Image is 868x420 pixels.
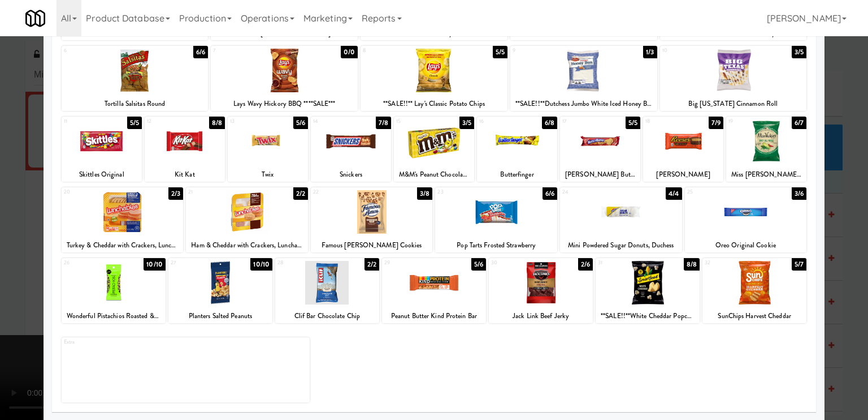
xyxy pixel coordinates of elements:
div: 9 [513,46,584,55]
div: 70/0Lays Wavy Hickory BBQ ****SALE*** [211,46,358,111]
div: Kit Kat [145,168,225,182]
div: 18 [645,117,683,126]
div: 27 [171,258,220,268]
div: Tortilla Salsitas Round [63,97,207,111]
div: Peanut Butter Kind Protein Bar [384,309,484,323]
div: 5/5 [626,117,640,129]
div: 253/6Oreo Original Cookie [685,187,807,252]
div: 14 [313,117,351,126]
div: 7 [213,46,284,55]
div: 6/7 [792,117,806,129]
div: Skittles Original [63,168,140,182]
div: **SALE!!**White Cheddar Popcorn Smartfood [596,309,700,323]
div: 28 [277,258,327,268]
div: Oreo Original Cookie [687,238,805,252]
div: 2710/10Planters Salted Peanuts [168,258,272,323]
div: Jack Link Beef Jerky [489,309,593,323]
div: 2/2 [364,258,379,271]
div: 187/9[PERSON_NAME] [643,117,723,182]
div: 103/5Big [US_STATE] Cinnamon Roll [660,46,807,111]
div: 16 [479,117,517,126]
div: Butterfinger [479,168,555,182]
div: [PERSON_NAME] Butter Cookies [560,168,640,182]
div: 318/8**SALE!!**White Cheddar Popcorn Smartfood [596,258,700,323]
div: 153/5M&M's Peanut Chocolate Candy [394,117,474,182]
div: 5/6 [293,117,308,129]
div: **SALE!!** Lay's Classic Potato Chips [362,97,506,111]
div: 175/5[PERSON_NAME] Butter Cookies [560,117,640,182]
div: 22 [313,187,372,197]
div: 2610/10Wonderful Pistachios Roasted & Salted [62,258,166,323]
div: 3/5 [459,117,474,129]
div: **SALE!!** Lay's Classic Potato Chips [361,97,507,111]
div: **SALE!!**Dutchess Jumbo White Iced Honey Buns [510,97,657,111]
div: 8/8 [209,117,225,129]
div: 91/3**SALE!!**Dutchess Jumbo White Iced Honey Buns [510,46,657,111]
div: Kit Kat [146,168,223,182]
div: Oreo Original Cookie [685,238,807,252]
div: Planters Salted Peanuts [168,309,272,323]
div: 15 [396,117,434,126]
div: 31 [598,258,648,268]
div: Miss [PERSON_NAME]'s Spicy [PERSON_NAME] Pickle [726,168,806,182]
div: 196/7Miss [PERSON_NAME]'s Spicy [PERSON_NAME] Pickle [726,117,806,182]
div: Ham & Cheddar with Crackers, Lunchables [186,238,308,252]
div: M&M's Peanut Chocolate Candy [394,168,474,182]
div: [PERSON_NAME] [645,168,722,182]
div: 6 [64,46,135,55]
div: 10/10 [144,258,166,271]
div: Butterfinger [477,168,557,182]
div: 66/6Tortilla Salsitas Round [62,46,209,111]
div: Clif Bar Chocolate Chip [275,309,379,323]
div: Wonderful Pistachios Roasted & Salted [63,309,164,323]
div: Planters Salted Peanuts [170,309,271,323]
div: Snickers [313,168,389,182]
div: 6/8 [542,117,557,129]
div: Twix [228,168,308,182]
div: 2/6 [578,258,593,271]
div: Mini Powdered Sugar Donuts, Duchess [560,238,682,252]
div: 30 [491,258,541,268]
div: Jack Link Beef Jerky [491,309,591,323]
div: 147/8Snickers [311,117,391,182]
div: 24 [562,187,621,197]
div: Big [US_STATE] Cinnamon Roll [660,97,807,111]
div: Wonderful Pistachios Roasted & Salted [62,309,166,323]
div: 135/6Twix [228,117,308,182]
div: 7/8 [376,117,391,129]
div: 8 [363,46,434,55]
div: 6/6 [542,187,557,200]
div: Big [US_STATE] Cinnamon Roll [662,97,805,111]
div: 223/8Famous [PERSON_NAME] Cookies [311,187,433,252]
div: Skittles Original [62,168,142,182]
div: 2/3 [168,187,183,200]
div: **SALE!!**Dutchess Jumbo White Iced Honey Buns [512,97,656,111]
div: 10/10 [250,258,272,271]
div: Turkey & Cheddar with Crackers, Lunchables [62,238,184,252]
div: 21 [188,187,247,197]
div: 32 [705,258,754,268]
div: 20 [64,187,123,197]
div: Peanut Butter Kind Protein Bar [382,309,486,323]
div: 8/8 [684,258,700,271]
div: 115/5Skittles Original [62,117,142,182]
div: Pop Tarts Frosted Strawberry [435,238,557,252]
div: 244/4Mini Powdered Sugar Donuts, Duchess [560,187,682,252]
div: Clif Bar Chocolate Chip [277,309,377,323]
div: Mini Powdered Sugar Donuts, Duchess [562,238,680,252]
div: 13 [230,117,268,126]
div: 10 [662,46,734,55]
div: 5/5 [127,117,142,129]
div: 295/6Peanut Butter Kind Protein Bar [382,258,486,323]
div: 3/6 [792,187,806,200]
div: Turkey & Cheddar with Crackers, Lunchables [63,238,182,252]
div: 4/4 [666,187,682,200]
div: 85/5**SALE!!** Lay's Classic Potato Chips [361,46,507,111]
div: Twix [229,168,306,182]
div: Famous [PERSON_NAME] Cookies [313,238,431,252]
div: 7/9 [709,117,723,129]
div: 5/6 [471,258,486,271]
div: 212/2Ham & Cheddar with Crackers, Lunchables [186,187,308,252]
div: M&M's Peanut Chocolate Candy [396,168,472,182]
div: Tortilla Salsitas Round [62,97,209,111]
